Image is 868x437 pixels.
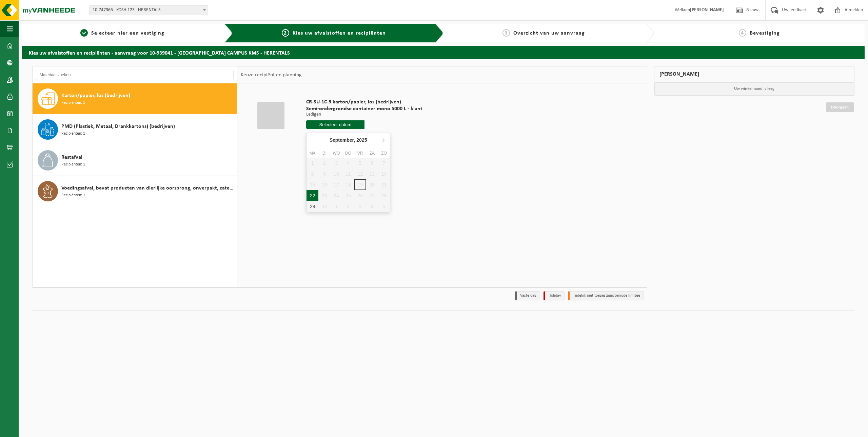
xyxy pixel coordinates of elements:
li: Tijdelijk niet toegestaan/période limitée [568,291,644,300]
span: 2 [282,29,289,37]
button: Karton/papier, los (bedrijven) Recipiënten: 1 [33,83,237,114]
span: 10-747365 - KOSH 123 - HERENTALS [90,5,208,15]
span: Semi-ondergrondse container mono 5000 L - klant [306,105,422,112]
span: Recipiënten: 1 [61,100,85,106]
span: CR-SU-1C-5 karton/papier, los (bedrijven) [306,99,422,105]
a: Doorgaan [826,102,854,112]
div: Keuze recipiënt en planning [237,66,305,83]
span: Selecteer hier een vestiging [91,31,164,36]
a: 1Selecteer hier een vestiging [25,29,219,37]
span: Recipiënten: 1 [61,131,85,137]
div: ma [307,150,318,157]
div: za [366,150,378,157]
p: Uw winkelmand is leeg [654,82,854,95]
span: 1 [80,29,88,37]
div: [PERSON_NAME] [654,66,854,82]
i: 2025 [356,138,367,142]
li: Vaste dag [515,291,540,300]
div: 29 [307,201,318,212]
button: PMD (Plastiek, Metaal, Drankkartons) (bedrijven) Recipiënten: 1 [33,114,237,145]
span: Overzicht van uw aanvraag [513,31,585,36]
span: Restafval [61,153,82,161]
input: Materiaal zoeken [36,70,234,80]
span: Karton/papier, los (bedrijven) [61,92,130,100]
span: Bevestiging [750,31,780,36]
span: 3 [502,29,510,37]
div: di [318,150,330,157]
span: Voedingsafval, bevat producten van dierlijke oorsprong, onverpakt, categorie 3 [61,184,235,192]
input: Selecteer datum [306,120,364,129]
button: Voedingsafval, bevat producten van dierlijke oorsprong, onverpakt, categorie 3 Recipiënten: 1 [33,176,237,206]
div: zo [378,150,390,157]
div: September, [327,135,370,145]
span: Recipiënten: 1 [61,192,85,199]
div: vr [354,150,366,157]
strong: [PERSON_NAME] [690,7,724,13]
span: 10-747365 - KOSH 123 - HERENTALS [90,5,208,15]
div: 22 [307,190,318,201]
span: Recipiënten: 1 [61,161,85,168]
div: wo [330,150,342,157]
p: Ledigen [306,112,422,117]
div: do [342,150,354,157]
span: 4 [739,29,746,37]
li: Holiday [544,291,565,300]
span: PMD (Plastiek, Metaal, Drankkartons) (bedrijven) [61,122,175,131]
button: Restafval Recipiënten: 1 [33,145,237,176]
h2: Kies uw afvalstoffen en recipiënten - aanvraag voor 10-939041 - [GEOGRAPHIC_DATA] CAMPUS KMS - HE... [22,46,865,59]
span: Kies uw afvalstoffen en recipiënten [293,31,386,36]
